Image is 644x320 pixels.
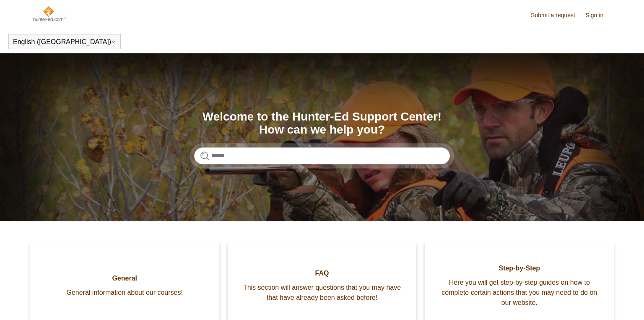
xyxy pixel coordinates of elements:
img: Hunter-Ed Help Center home page [32,5,66,22]
span: General [43,273,207,283]
a: Sign in [585,11,612,20]
span: General information about our courses! [43,288,207,298]
span: Here you will get step-by-step guides on how to complete certain actions that you may need to do ... [437,278,601,308]
div: Chat Support [590,292,638,314]
a: Submit a request [531,11,584,20]
span: This section will answer questions that you may have that have already been asked before! [240,283,404,303]
span: Step-by-Step [437,263,601,273]
input: Search [194,147,450,164]
span: FAQ [240,268,404,278]
h1: Welcome to the Hunter-Ed Support Center! How can we help you? [194,110,450,136]
button: English ([GEOGRAPHIC_DATA]) [13,38,116,46]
